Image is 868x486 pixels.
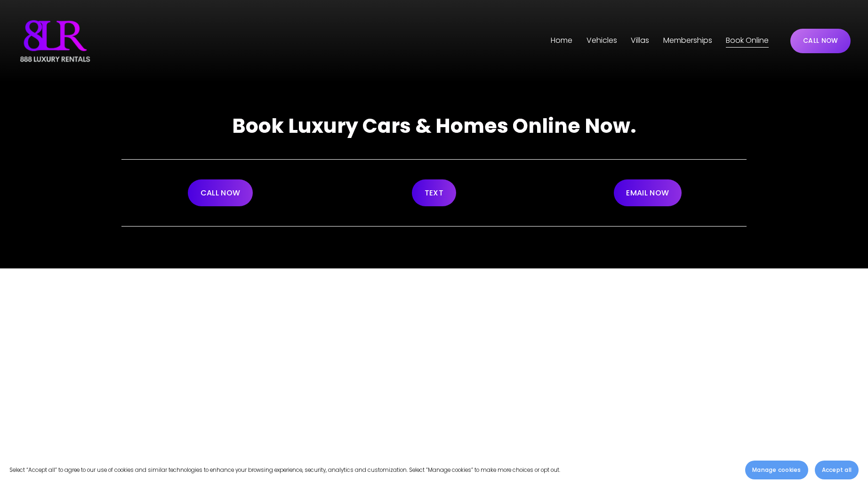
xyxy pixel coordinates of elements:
[663,33,712,49] a: Memberships
[815,461,859,479] button: Accept all
[745,461,808,479] button: Manage cookies
[587,34,617,48] span: Vehicles
[631,34,649,48] span: Villas
[790,29,851,53] a: CALL NOW
[188,179,253,206] a: CALL NOW
[587,33,617,49] a: folder dropdown
[412,179,456,206] a: TEXT
[614,179,682,206] a: EMAIL NOW
[631,33,649,49] a: folder dropdown
[822,466,852,474] span: Accept all
[551,33,572,49] a: Home
[9,465,560,475] p: Select “Accept all” to agree to our use of cookies and similar technologies to enhance your brows...
[17,17,93,65] img: Luxury Car &amp; Home Rentals For Every Occasion
[726,33,769,49] a: Book Online
[752,466,801,474] span: Manage cookies
[232,112,636,140] strong: Book Luxury Cars & Homes Online Now.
